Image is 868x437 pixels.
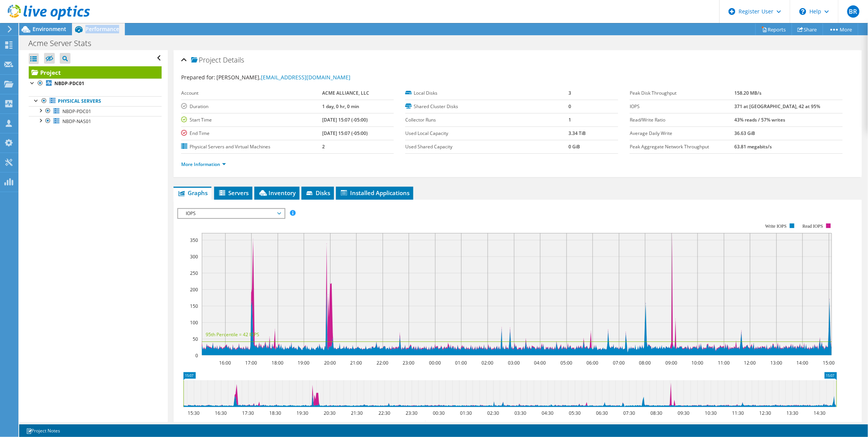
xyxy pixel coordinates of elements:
span: BR [847,5,860,18]
b: 43% reads / 57% writes [735,117,786,123]
text: 18:00 [272,360,283,366]
label: Physical Servers and Virtual Machines [181,143,323,151]
b: 63.81 megabits/s [735,143,772,150]
text: 00:00 [429,360,441,366]
b: 2 [323,143,325,150]
label: Read/Write Ratio [630,116,734,124]
b: 158.20 MB/s [735,90,762,96]
a: Reports [755,23,792,35]
a: Physical Servers [29,96,162,106]
text: 100 [190,319,198,326]
b: 1 day, 0 hr, 0 min [323,103,360,110]
span: [PERSON_NAME], [216,74,350,81]
label: Used Shared Capacity [405,143,568,151]
a: Project Notes [21,426,66,435]
text: 17:30 [242,410,254,416]
a: Share [792,23,823,35]
span: Servers [218,189,249,197]
a: NBDP-PDC01 [29,79,162,89]
label: Start Time [181,116,323,124]
b: 371 at [GEOGRAPHIC_DATA], 42 at 95% [735,103,821,110]
text: 03:30 [514,410,526,416]
text: 06:30 [596,410,608,416]
text: 17:00 [245,360,257,366]
span: Performance [85,25,119,33]
text: 0 [195,352,198,359]
b: 1 [569,117,572,123]
text: 13:30 [786,410,798,416]
label: Average Daily Write [630,130,734,137]
span: Environment [33,25,66,33]
text: 350 [190,237,198,243]
text: 22:30 [378,410,390,416]
text: 11:00 [718,360,730,366]
text: 13:00 [770,360,782,366]
label: End Time [181,130,323,137]
b: [DATE] 15:07 (-05:00) [323,117,368,123]
text: 11:30 [732,410,744,416]
text: 10:30 [705,410,717,416]
text: 250 [190,270,198,276]
span: Project [191,56,221,64]
a: Project [29,66,162,79]
text: 95th Percentile = 42 IOPS [206,331,259,338]
label: IOPS [630,103,734,110]
label: Collector Runs [405,116,568,124]
label: Used Local Capacity [405,130,568,137]
label: Peak Aggregate Network Throughput [630,143,734,151]
span: IOPS [182,209,280,218]
text: 14:00 [796,360,808,366]
a: More [823,23,858,35]
text: 21:00 [350,360,362,366]
text: 07:00 [613,360,625,366]
text: 04:30 [542,410,554,416]
text: 14:30 [814,410,825,416]
b: 3 [569,90,572,96]
label: Shared Cluster Disks [405,103,568,110]
text: 15:00 [823,360,835,366]
a: NBDP-NAS01 [29,116,162,126]
text: 04:00 [534,360,546,366]
text: 12:30 [759,410,771,416]
text: 00:30 [433,410,445,416]
text: 06:00 [586,360,598,366]
b: ACME ALLIANCE, LLC [323,90,370,96]
text: 02:30 [487,410,499,416]
text: 16:30 [215,410,227,416]
text: 19:30 [296,410,308,416]
label: Peak Disk Throughput [630,89,734,97]
text: 08:00 [639,360,651,366]
span: NBDP-PDC01 [62,108,91,115]
span: Installed Applications [340,189,409,197]
text: Read IOPS [802,223,823,229]
label: Local Disks [405,89,568,97]
label: Duration [181,103,323,110]
text: 05:30 [569,410,581,416]
text: 21:30 [351,410,363,416]
b: 0 GiB [569,143,580,150]
text: 12:00 [744,360,756,366]
text: 02:00 [481,360,493,366]
text: 23:00 [403,360,414,366]
text: 16:00 [219,360,231,366]
text: 20:00 [324,360,336,366]
svg: \n [799,8,806,15]
text: 300 [190,253,198,260]
text: 19:00 [298,360,310,366]
a: More Information [181,161,226,168]
b: 0 [569,103,572,110]
b: 3.34 TiB [569,130,586,136]
text: 07:30 [623,410,635,416]
span: Graphs [177,189,208,197]
text: Write IOPS [765,223,787,229]
h1: Acme Server Stats [25,39,103,48]
text: 20:30 [324,410,336,416]
text: 150 [190,303,198,309]
text: 10:00 [691,360,703,366]
b: [DATE] 15:07 (-05:00) [323,130,368,136]
text: 01:30 [460,410,472,416]
label: Account [181,89,323,97]
text: 05:00 [560,360,572,366]
text: 09:00 [665,360,677,366]
span: Inventory [258,189,296,197]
